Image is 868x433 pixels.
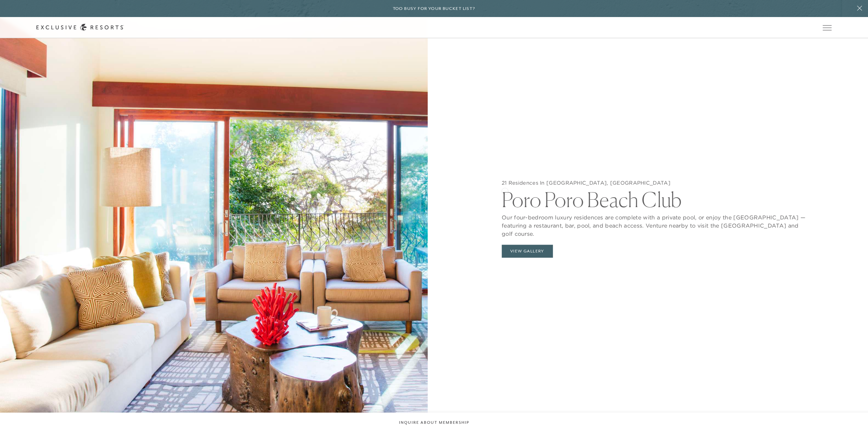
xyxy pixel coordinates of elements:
[502,210,807,238] p: Our four-bedroom luxury residences are complete with a private pool, or enjoy the [GEOGRAPHIC_DAT...
[823,25,832,30] button: Open navigation
[502,180,807,186] h5: 21 Residences In [GEOGRAPHIC_DATA], [GEOGRAPHIC_DATA]
[393,5,475,12] h6: Too busy for your bucket list?
[502,186,807,210] h2: Poro Poro Beach Club
[502,245,553,258] button: View Gallery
